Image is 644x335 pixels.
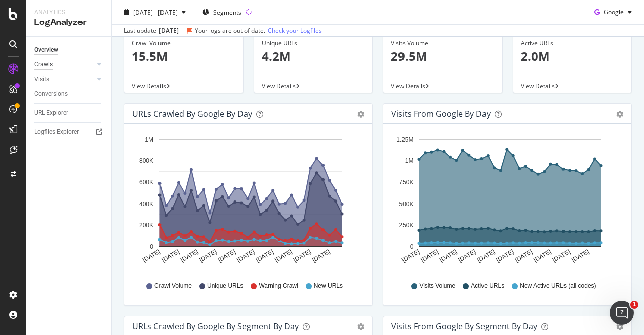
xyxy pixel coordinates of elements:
span: Active URLs [471,282,504,290]
span: Segments [213,8,242,16]
text: [DATE] [179,248,199,264]
span: [DATE] - [DATE] [133,8,178,16]
text: [DATE] [533,248,553,264]
text: 400K [139,200,153,208]
div: Logfiles Explorer [34,127,79,138]
text: 0 [410,243,414,250]
div: Analytics [34,8,103,17]
div: LogAnalyzer [34,17,103,28]
text: [DATE] [141,248,162,264]
div: Crawl Volume [132,39,235,48]
button: Google [590,4,636,20]
a: Overview [34,45,104,55]
a: Conversions [34,89,104,99]
div: Visits Volume [391,39,495,48]
text: 1M [405,158,414,165]
text: 500K [399,200,413,208]
text: [DATE] [400,248,421,264]
a: Visits [34,74,94,85]
text: [DATE] [457,248,477,264]
div: URLs Crawled by Google By Segment By Day [132,321,299,331]
text: 0 [150,243,153,250]
text: [DATE] [495,248,515,264]
p: 15.5M [132,48,235,65]
text: [DATE] [236,248,256,264]
span: Google [604,8,624,16]
div: Active URLs [521,39,624,48]
span: Warning Crawl [259,282,298,290]
a: Crawls [34,59,94,70]
span: Crawl Volume [154,282,192,290]
text: 600K [139,179,153,186]
div: Unique URLs [262,39,365,48]
div: gear [357,111,364,118]
span: 1 [630,301,638,309]
text: [DATE] [292,248,312,264]
text: [DATE] [311,248,331,264]
text: 200K [139,222,153,229]
span: New URLs [314,282,343,290]
text: 750K [399,179,413,186]
span: View Details [521,82,555,90]
div: Visits [34,74,49,85]
a: Check your Logfiles [268,26,322,35]
p: 4.2M [262,48,365,65]
div: [DATE] [159,26,179,35]
span: New Active URLs (all codes) [520,282,596,290]
text: [DATE] [274,248,294,264]
text: [DATE] [438,248,458,264]
text: 1M [145,136,153,143]
text: [DATE] [160,248,181,264]
div: Conversions [34,89,68,99]
div: Visits from Google By Segment By Day [391,321,537,331]
text: 1.25M [396,136,413,143]
text: [DATE] [420,248,440,264]
span: View Details [132,82,166,90]
div: Your logs are out of date. [195,26,265,35]
div: URLs Crawled by Google by day [132,109,252,119]
span: Unique URLs [207,282,243,290]
text: [DATE] [255,248,275,264]
svg: A chart. [391,132,620,272]
svg: A chart. [132,132,361,272]
iframe: Intercom live chat [610,301,634,325]
p: 2.0M [521,48,624,65]
text: [DATE] [551,248,572,264]
button: [DATE] - [DATE] [120,4,190,20]
a: URL Explorer [34,108,104,118]
div: gear [616,323,623,330]
p: 29.5M [391,48,495,65]
div: URL Explorer [34,108,68,118]
text: 800K [139,158,153,165]
div: Overview [34,45,58,55]
text: [DATE] [514,248,534,264]
span: Visits Volume [419,282,455,290]
text: [DATE] [476,248,496,264]
text: [DATE] [570,248,590,264]
span: View Details [262,82,296,90]
div: Last update [124,26,322,35]
text: [DATE] [217,248,237,264]
a: Logfiles Explorer [34,127,104,138]
div: Crawls [34,59,53,70]
button: Segments [198,4,246,20]
div: Visits from Google by day [391,109,491,119]
text: 250K [399,222,413,229]
div: gear [357,323,364,330]
span: View Details [391,82,425,90]
div: gear [616,111,623,118]
text: [DATE] [198,248,218,264]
